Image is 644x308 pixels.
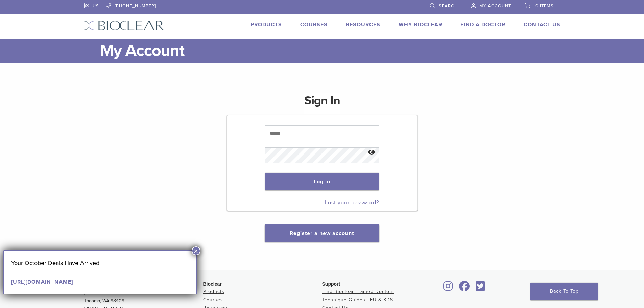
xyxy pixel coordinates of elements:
[474,285,488,292] a: Bioclear
[399,21,442,28] a: Why Bioclear
[203,281,222,287] span: Bioclear
[364,144,379,161] button: Show password
[203,289,224,294] a: Products
[304,93,340,114] h1: Sign In
[322,281,340,287] span: Support
[11,279,73,285] a: [URL][DOMAIN_NAME]
[203,297,223,303] a: Courses
[479,3,511,9] span: My Account
[100,39,560,63] h1: My Account
[346,21,380,28] a: Resources
[441,285,455,292] a: Bioclear
[290,230,354,237] a: Register a new account
[530,283,598,300] a: Back To Top
[322,289,394,294] a: Find Bioclear Trained Doctors
[524,21,560,28] a: Contact Us
[457,285,472,292] a: Bioclear
[11,258,189,268] p: Your October Deals Have Arrived!
[325,199,379,206] a: Lost your password?
[322,297,393,303] a: Technique Guides, IFU & SDS
[265,173,379,190] button: Log in
[251,21,282,28] a: Products
[265,224,379,242] button: Register a new account
[535,3,554,9] span: 0 items
[84,21,164,30] img: Bioclear
[439,3,458,9] span: Search
[192,246,200,255] button: Close
[460,21,505,28] a: Find A Doctor
[300,21,328,28] a: Courses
